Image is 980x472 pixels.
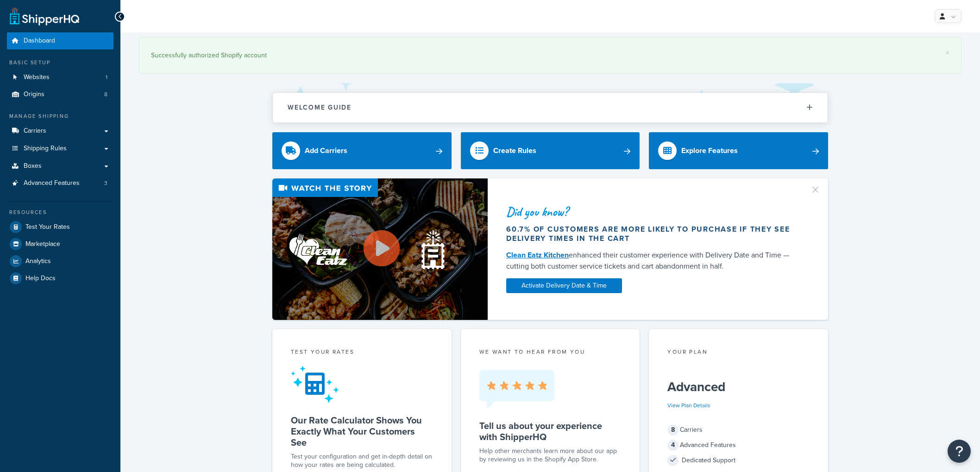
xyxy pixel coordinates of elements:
[7,219,113,235] a: Test Your Rates
[7,86,113,103] a: Origins8
[25,240,60,248] span: Marketplace
[681,144,738,157] div: Explore Features
[7,59,113,67] div: Basic Setup
[24,37,55,45] span: Dashboard
[667,423,810,436] div: Carriers
[7,270,113,287] a: Help Docs
[24,162,42,170] span: Boxes
[151,49,949,62] div: Successfully authorized Shopify account
[667,439,810,452] div: Advanced Features
[24,74,50,81] span: Websites
[7,32,113,49] a: Dashboard
[946,49,949,56] a: ×
[7,253,113,270] a: Analytics
[479,447,622,464] p: Help other merchants learn more about our app by reviewing us in the Shopify App Store.
[667,348,810,358] div: Your Plan
[272,132,452,169] a: Add Carriers
[291,453,433,469] div: Test your configuration and get in-depth detail on how your rates are being calculated.
[7,86,113,103] li: Origins
[305,144,347,157] div: Add Carriers
[667,424,678,435] span: 8
[24,179,80,187] span: Advanced Features
[7,123,113,140] a: Carriers
[7,112,113,120] div: Manage Shipping
[667,440,678,451] span: 4
[25,223,70,231] span: Test Your Rates
[7,158,113,175] a: Boxes
[506,250,799,272] div: enhanced their customer experience with Delivery Date and Time — cutting both customer service ti...
[24,127,46,135] span: Carriers
[291,415,433,448] h5: Our Rate Calculator Shows You Exactly What Your Customers See
[25,275,56,282] span: Help Docs
[667,454,810,467] div: Dedicated Support
[288,104,352,111] h2: Welcome Guide
[25,257,51,265] span: Analytics
[649,132,828,169] a: Explore Features
[7,208,113,216] div: Resources
[461,132,640,169] a: Create Rules
[24,91,44,98] span: Origins
[104,179,107,187] span: 3
[24,145,67,153] span: Shipping Rules
[948,440,971,463] button: Open Resource Center
[106,74,107,81] span: 1
[104,91,107,98] span: 8
[506,205,799,218] div: Did you know?
[7,236,113,252] a: Marketplace
[273,93,828,122] button: Welcome Guide
[7,175,113,192] li: Advanced Features
[506,250,569,260] a: Clean Eatz Kitchen
[506,278,622,293] a: Activate Delivery Date & Time
[291,348,433,358] div: Test your rates
[479,420,622,442] h5: Tell us about your experience with ShipperHQ
[7,69,113,86] a: Websites1
[479,348,622,356] p: we want to hear from you
[667,401,710,410] a: View Plan Details
[272,178,488,320] img: Video thumbnail
[667,380,810,394] h5: Advanced
[506,225,799,243] div: 60.7% of customers are more likely to purchase if they see delivery times in the cart
[7,69,113,86] li: Websites
[7,175,113,192] a: Advanced Features3
[493,144,536,157] div: Create Rules
[7,140,113,157] a: Shipping Rules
